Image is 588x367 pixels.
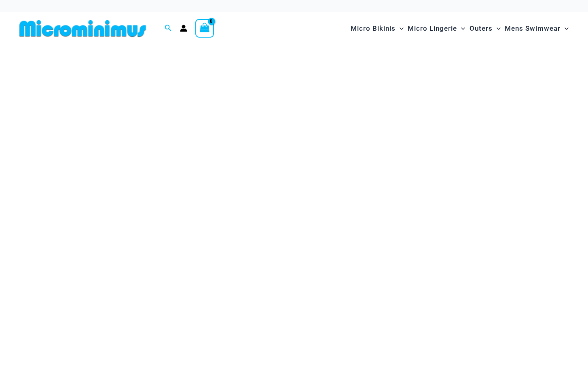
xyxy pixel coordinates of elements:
span: Outers [470,18,493,39]
a: Micro BikinisMenu ToggleMenu Toggle [349,16,406,41]
img: MM SHOP LOGO FLAT [16,19,149,38]
a: Mens SwimwearMenu ToggleMenu Toggle [503,16,571,41]
a: Search icon link [165,23,172,34]
span: Micro Bikinis [351,18,396,39]
span: Menu Toggle [493,18,501,39]
a: OutersMenu ToggleMenu Toggle [467,16,503,41]
span: Menu Toggle [457,18,465,39]
a: View Shopping Cart, empty [195,19,214,38]
span: Menu Toggle [396,18,404,39]
a: Micro LingerieMenu ToggleMenu Toggle [406,16,467,41]
span: Menu Toggle [561,18,569,39]
span: Micro Lingerie [408,18,457,39]
nav: Site Navigation [347,15,572,42]
a: Account icon link [180,25,187,32]
span: Mens Swimwear [505,18,561,39]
